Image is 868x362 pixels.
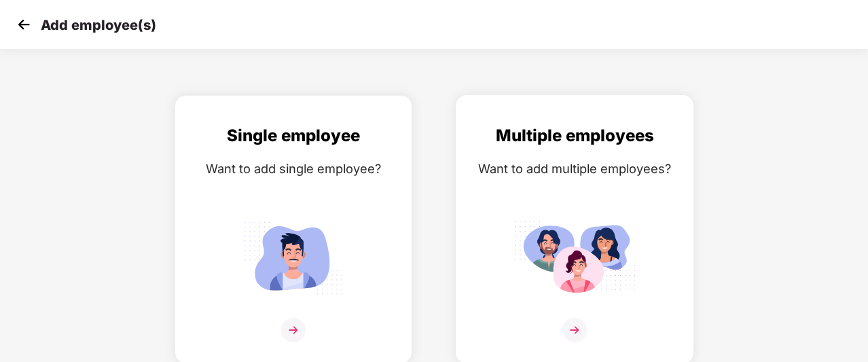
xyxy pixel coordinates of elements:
img: svg+xml;base64,PHN2ZyB4bWxucz0iaHR0cDovL3d3dy53My5vcmcvMjAwMC9zdmciIHdpZHRoPSIzNiIgaGVpZ2h0PSIzNi... [281,318,306,342]
div: Want to add single employee? [189,159,398,179]
img: svg+xml;base64,PHN2ZyB4bWxucz0iaHR0cDovL3d3dy53My5vcmcvMjAwMC9zdmciIGlkPSJTaW5nbGVfZW1wbG95ZWUiIH... [232,215,355,300]
img: svg+xml;base64,PHN2ZyB4bWxucz0iaHR0cDovL3d3dy53My5vcmcvMjAwMC9zdmciIHdpZHRoPSIzNiIgaGVpZ2h0PSIzNi... [562,318,587,342]
div: Single employee [189,123,398,149]
div: Want to add multiple employees? [470,159,679,179]
p: Add employee(s) [41,17,156,33]
div: Multiple employees [470,123,679,149]
img: svg+xml;base64,PHN2ZyB4bWxucz0iaHR0cDovL3d3dy53My5vcmcvMjAwMC9zdmciIHdpZHRoPSIzMCIgaGVpZ2h0PSIzMC... [14,14,34,35]
img: svg+xml;base64,PHN2ZyB4bWxucz0iaHR0cDovL3d3dy53My5vcmcvMjAwMC9zdmciIGlkPSJNdWx0aXBsZV9lbXBsb3llZS... [513,215,636,300]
